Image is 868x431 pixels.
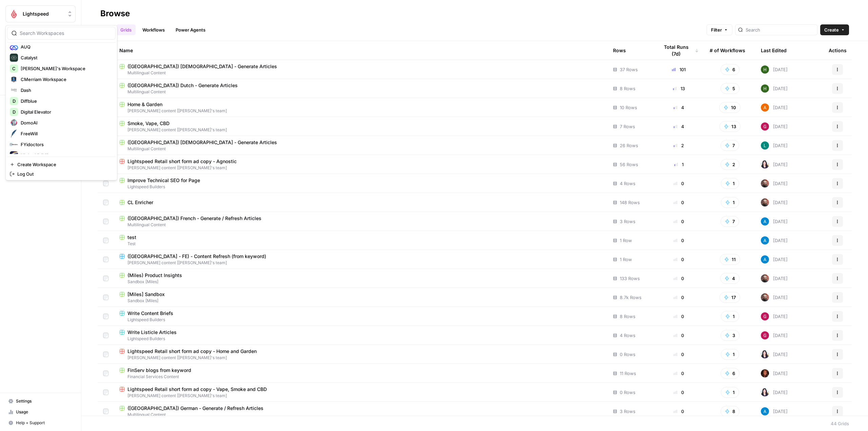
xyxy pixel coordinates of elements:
span: Home & Garden [127,101,162,108]
span: Diffblue [21,98,110,104]
a: ([GEOGRAPHIC_DATA]) [DEMOGRAPHIC_DATA] - Generate ArticlesMultilingual Content [119,139,602,152]
div: [DATE] [761,274,788,282]
span: Lightspeed Builders [119,336,602,342]
div: 2 [659,142,699,149]
img: kyw61p6127wv3z0ejzwmwdf0nglq [761,141,769,150]
div: [DATE] [761,198,788,207]
div: [DATE] [761,141,788,150]
span: Lightspeed Builders [119,184,602,190]
a: Create Workspace [7,160,116,169]
div: [DATE] [761,312,788,320]
button: 1 [721,311,739,322]
span: Filter [711,26,722,33]
span: Create Workspace [17,161,110,168]
img: 29pd19jyq3m1b2eeoz0umwn6rt09 [761,369,769,377]
div: Rows [613,41,626,60]
span: FYidoctors [21,141,110,148]
a: Lightspeed Retail short form ad copy - Vape, Smoke and CBD[PERSON_NAME] content [[PERSON_NAME]'s ... [119,386,602,399]
span: 8.7k Rows [620,294,642,301]
span: Sandbox [Miles] [119,298,602,304]
a: Lightspeed Retail short form ad copy - Agnostic[PERSON_NAME] content [[PERSON_NAME]'s team] [119,158,602,171]
div: 0 [659,351,699,358]
img: FYidoctors Logo [10,140,18,149]
span: [PERSON_NAME] content [[PERSON_NAME]'s team] [119,108,602,114]
div: [DATE] [761,255,788,263]
div: 0 [659,313,699,320]
a: Home & Garden[PERSON_NAME] content [[PERSON_NAME]'s team] [119,101,602,114]
img: wdke7mwtj0nxznpffym0k1wpceu2 [761,350,769,358]
span: 0 Rows [620,389,635,396]
img: HigherVisibility Logo [10,151,18,159]
div: 4 [659,104,699,111]
img: DomoAI Logo [10,119,18,127]
span: 26 Rows [620,142,638,149]
a: CL Enricher [119,199,602,206]
span: ([GEOGRAPHIC_DATA]) [DEMOGRAPHIC_DATA] - Generate Articles [127,139,277,146]
div: [DATE] [761,217,788,226]
span: Improve Technical SEO for Page [127,177,200,184]
a: Settings [5,396,76,407]
div: Last Edited [761,41,787,60]
div: 0 [659,180,699,187]
span: 1 Row [620,237,632,244]
a: All [100,24,114,35]
span: D [13,109,16,115]
img: ca8uqh5btqcs3q7aizhnokptzm0x [761,122,769,131]
span: 56 Rows [620,161,638,168]
div: 0 [659,237,699,244]
span: HigherVisibility [21,152,110,159]
button: 7 [721,140,739,151]
a: testTest [119,234,602,247]
span: DomoAI [21,119,110,126]
img: n7ufqqrt5jcwspw4pce0myp7nhj2 [761,103,769,112]
button: 1 [721,197,739,208]
span: Write Content Briefs [127,310,173,317]
div: [DATE] [761,407,788,415]
a: FinServ blogs from keywordFinancial Services Content [119,367,602,380]
img: 8c87fa9lbfqgy9g50y7q29s4xs59 [761,65,769,74]
div: 0 [659,332,699,339]
span: Lightspeed Retail short form ad copy - Agnostic [127,158,237,165]
span: [PERSON_NAME] content [[PERSON_NAME]'s team] [119,127,602,133]
a: ([GEOGRAPHIC_DATA]) French - Generate / Refresh ArticlesMultilingual Content [119,215,602,228]
span: FreeWill [21,130,110,137]
button: 1 [721,178,739,189]
button: 11 [720,254,740,265]
div: 101 [659,66,699,73]
span: 11 Rows [620,370,636,377]
div: 0 [659,199,699,206]
span: [PERSON_NAME] content [[PERSON_NAME]'s team] [119,393,602,399]
button: 13 [719,121,741,132]
span: 148 Rows [620,199,640,206]
div: [DATE] [761,122,788,131]
span: 3 Rows [620,408,635,415]
a: Improve Technical SEO for PageLightspeed Builders [119,177,602,190]
span: 4 Rows [620,332,635,339]
div: [DATE] [761,293,788,301]
a: Lightspeed Retail short form ad copy - Home and Garden[PERSON_NAME] content [[PERSON_NAME]'s team] [119,348,602,361]
img: CMerriam Workspace Logo [10,75,18,83]
button: Create [820,24,849,35]
div: [DATE] [761,236,788,244]
span: ([GEOGRAPHIC_DATA]) German - Generate / Refresh Articles [127,405,263,412]
button: 6 [721,64,739,75]
div: [DATE] [761,388,788,396]
span: Multilingual Content [119,89,602,95]
span: Financial Services Content [119,374,602,380]
a: Log Out [7,169,116,179]
div: Total Runs (7d) [659,41,699,60]
span: Digital Elevator [21,109,110,115]
span: Multilingual Content [119,146,602,152]
div: 1 [659,161,699,168]
img: wdke7mwtj0nxznpffym0k1wpceu2 [761,388,769,396]
span: Lightspeed Retail short form ad copy - Vape, Smoke and CBD [127,386,267,393]
span: [PERSON_NAME] content [[PERSON_NAME]'s team] [119,260,602,266]
span: Catalyst [21,54,110,61]
div: [DATE] [761,369,788,377]
span: 7 Rows [620,123,635,130]
span: Multilingual Content [119,70,602,76]
span: Help + Support [16,420,73,426]
img: b84b62znrkfmbduqy1fsopf3ypjr [761,179,769,188]
img: o3cqybgnmipr355j8nz4zpq1mc6x [761,407,769,415]
div: Browse [100,8,130,19]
